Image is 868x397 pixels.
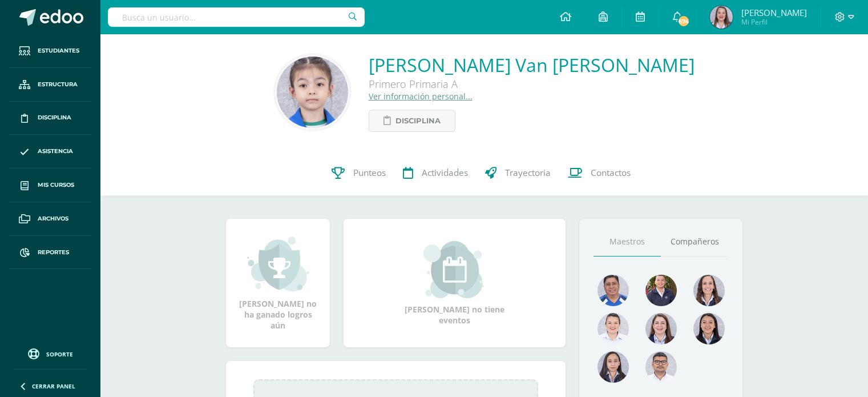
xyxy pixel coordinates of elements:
[645,351,677,383] img: d6c62e55136ce070cea243f2097fe69e.png
[32,382,75,390] span: Cerrar panel
[423,241,486,298] img: event_small.png
[9,202,91,236] a: Archivos
[38,80,78,89] span: Estructura
[247,235,309,292] img: achievement_small.png
[369,53,695,77] a: [PERSON_NAME] Van [PERSON_NAME]
[9,135,91,169] a: Asistencia
[597,313,629,344] img: 7ef0abecf3cb5f20e0dea8836716ec39.png
[505,167,551,179] span: Trayectoria
[398,241,512,326] div: [PERSON_NAME] no tiene eventos
[46,350,73,358] span: Soporte
[38,214,68,223] span: Archivos
[741,17,807,27] span: Mi Perfil
[237,235,318,331] div: [PERSON_NAME] no ha ganado logros aún
[710,6,733,29] img: f9711090296037b085c033ea50106f78.png
[9,34,91,68] a: Estudiantes
[741,7,807,18] span: [PERSON_NAME]
[559,150,639,196] a: Contactos
[422,167,468,179] span: Actividades
[597,275,629,306] img: 3fa84f42f3e29fcac37698908b932198.png
[477,150,559,196] a: Trayectoria
[597,351,629,383] img: 522dc90edefdd00265ec7718d30b3fcb.png
[38,113,71,122] span: Disciplina
[645,313,677,344] img: 4ad40b1689e633dc4baef21ec155021e.png
[38,46,79,55] span: Estudiantes
[108,7,365,27] input: Busca un usuario...
[38,181,74,190] span: Mis cursos
[693,313,725,344] img: 0b8afb0e9ad341cd87b7b175ecf46839.png
[323,150,394,196] a: Punteos
[9,236,91,270] a: Reportes
[38,248,69,257] span: Reportes
[693,275,725,306] img: 26f1d851790cd384b861cf4e957c0f09.png
[369,91,473,102] a: Ver información personal...
[14,346,87,361] a: Soporte
[645,275,677,306] img: 6dfc3065da4204f320af9e3560cd3894.png
[369,110,455,132] a: Disciplina
[594,227,661,256] a: Maestros
[394,150,477,196] a: Actividades
[369,77,695,91] div: Primero Primaria A
[38,147,73,156] span: Asistencia
[677,15,690,27] span: 674
[9,169,91,202] a: Mis cursos
[353,167,386,179] span: Punteos
[9,102,91,135] a: Disciplina
[661,227,728,256] a: Compañeros
[277,57,348,128] img: 7ff85510312fcdd07f6776fcf4bc3eca.png
[591,167,631,179] span: Contactos
[9,68,91,102] a: Estructura
[395,110,441,131] span: Disciplina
